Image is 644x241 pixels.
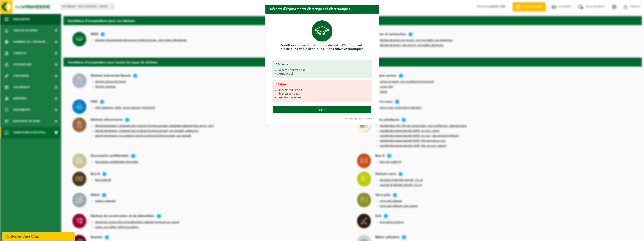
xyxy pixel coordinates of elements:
h3: Refusé [274,82,370,86]
li: métaux melanges [278,96,370,99]
li: déchets industriels [278,89,370,92]
h2: Déchets d'équipements électriques et électroniques - Sans tubes cathodiques [265,5,357,13]
li: Armoires LS [278,72,370,76]
iframe: chat widget [2,231,76,241]
h2: Conditions d'acceptation pour déchets d'équipements électriques et électroniques - Sans tubes cat... [272,44,372,51]
a: PDF [273,106,371,113]
button: Fermer [357,13,378,22]
h3: Accepté [274,62,370,66]
li: déchets toxiques [278,92,370,96]
div: Notre code produit:04-000067 [270,118,374,120]
li: appareil électronique [278,68,370,72]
